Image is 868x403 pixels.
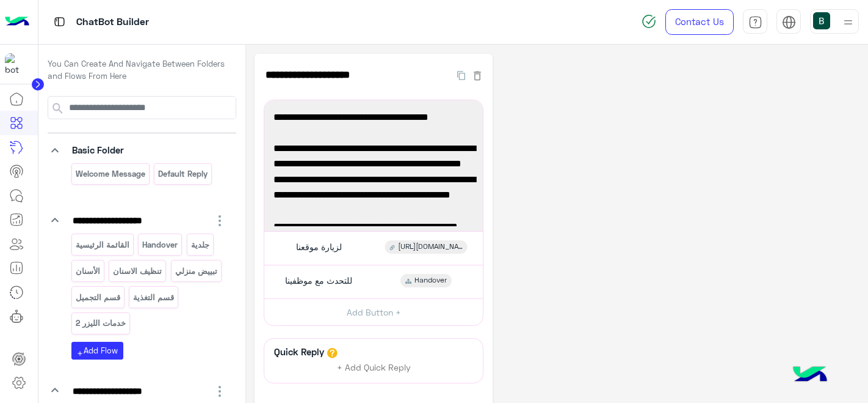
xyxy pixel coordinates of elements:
i: keyboard_arrow_down [48,213,62,227]
p: You Can Create And Navigate Between Folders and Flows From Here [48,58,237,82]
span: Basic Folder [72,144,124,155]
button: Add Button + [264,298,483,326]
p: قسم التجميل [74,290,121,305]
span: 👋 أهلاً بك في قسم التغذية بعيادات جويل 🥗 [273,109,474,125]
span: Handover [414,275,447,286]
a: tab [743,9,767,35]
a: Contact Us [665,9,734,35]
p: جلدية [190,238,210,252]
p: Welcome Message [74,167,146,181]
p: خدمات الليزر 2 [74,316,126,330]
img: spinner [642,14,656,29]
span: [URL][DOMAIN_NAME] [398,242,463,253]
span: + Add Quick Reply [337,362,411,372]
span: 💎 والأهم… نحن الوكلاء المعتمدون لبرنامج ايديا بروتين (Ideal Protein)، اللي يضمن لك نتائج آمنة وفع... [273,187,474,234]
img: Logo [5,9,29,35]
p: تنظيف الاسنان [112,264,163,278]
img: hulul-logo.png [789,354,831,397]
p: Default reply [157,167,209,181]
i: keyboard_arrow_down [48,143,62,158]
i: keyboard_arrow_down [48,383,62,397]
img: tab [52,14,67,29]
img: tab [782,15,796,29]
img: 177882628735456 [5,53,27,75]
p: قسم التغذية [132,290,175,305]
span: لزيارة موقعنا [296,242,342,253]
button: addAdd Flow [71,342,123,360]
span: للتحدث مع موظفينا [285,275,352,286]
h6: Quick Reply [271,346,327,357]
p: تبييض منزلي [174,264,218,278]
img: profile [841,15,856,30]
i: add [76,350,84,357]
p: القائمة الرئيسية [74,238,130,252]
img: userImage [813,12,830,29]
div: https://www.jwelclinic.com/nutrition [385,240,468,254]
p: الأسنان [74,264,101,278]
button: + Add Quick Reply [328,358,419,377]
button: Delete Flow [471,68,483,82]
button: Duplicate Flow [451,68,471,82]
p: ChatBot Builder [76,14,149,31]
img: tab [748,15,762,29]
p: Handover [142,238,179,252]
div: Handover [400,274,452,287]
span: ✨ يتميز قسمنا بوجود أخصائية تغذية متخصصة تقدم لك استشارات دقيقة وخطط غذائية تناسب أهدافك الصحية و... [273,141,474,188]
